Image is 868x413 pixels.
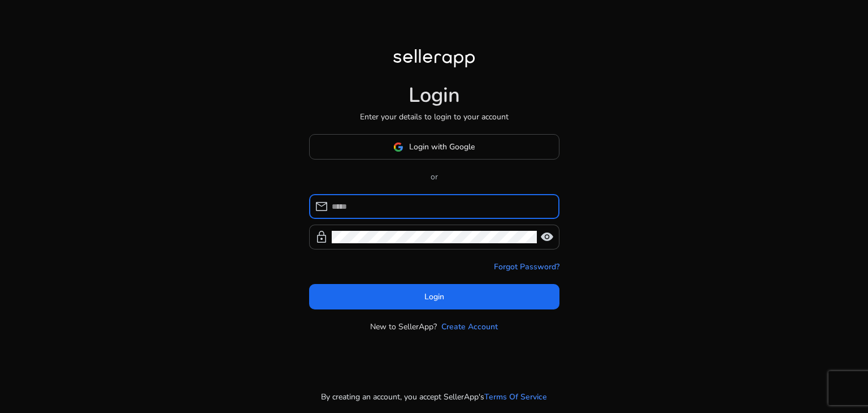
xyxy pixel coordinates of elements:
button: Login [309,284,559,309]
button: Login with Google [309,134,559,160]
a: Create Account [441,321,498,333]
a: Forgot Password? [494,261,559,273]
p: New to SellerApp? [370,321,437,333]
h1: Login [409,83,460,107]
p: Enter your details to login to your account [360,111,509,123]
span: Login with Google [409,141,475,153]
span: mail [315,200,328,213]
span: Login [424,291,444,303]
p: or [309,171,559,183]
a: Terms Of Service [484,391,547,403]
span: visibility [540,230,554,244]
span: lock [315,230,328,244]
img: google-logo.svg [393,142,403,152]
